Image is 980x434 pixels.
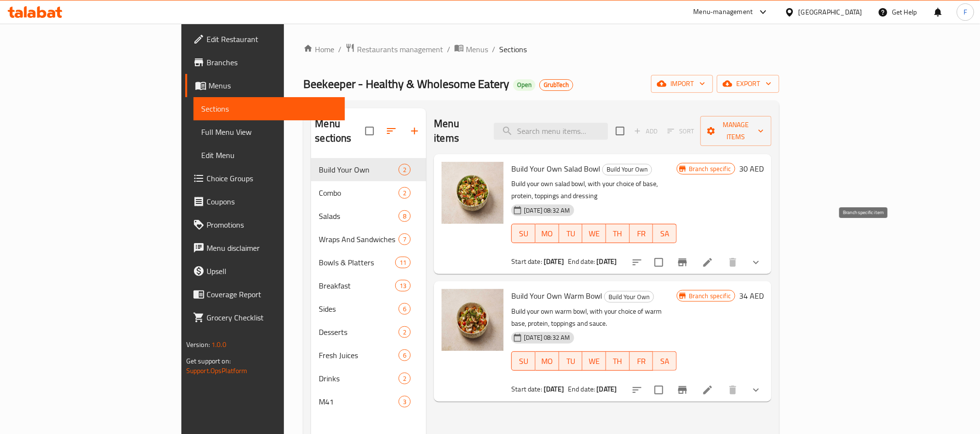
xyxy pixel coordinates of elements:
[399,303,411,315] div: items
[185,51,345,74] a: Branches
[395,257,411,268] div: items
[186,338,210,351] span: Version:
[399,326,411,338] div: items
[345,43,443,56] a: Restaurants management
[563,227,579,241] span: TU
[399,397,410,406] span: 3
[207,57,337,68] span: Branches
[454,43,488,56] a: Menus
[520,206,574,215] span: [DATE] 08:32 AM
[653,224,677,243] button: SA
[649,252,669,273] span: Select to update
[311,181,426,204] div: Combo2
[319,349,399,361] span: Fresh Juices
[964,7,967,17] span: F
[185,190,345,213] a: Coupons
[311,251,426,274] div: Bowls & Platters11
[597,383,617,395] b: [DATE]
[511,224,535,243] button: SU
[399,304,410,314] span: 6
[319,187,399,199] span: Combo
[399,374,410,383] span: 2
[492,43,495,55] li: /
[399,164,411,175] div: items
[395,280,411,291] div: items
[586,354,602,368] span: WE
[513,79,535,91] div: Open
[311,344,426,367] div: Fresh Juices6
[661,124,700,139] span: Select section first
[582,351,606,371] button: WE
[721,251,744,274] button: delete
[511,289,602,303] span: Build Your Own Warm Bowl
[511,255,542,268] span: Start date:
[211,338,226,351] span: 1.0.0
[563,354,579,368] span: TU
[702,257,713,268] a: Edit menu item
[603,164,652,175] span: Build Your Own
[544,255,564,268] b: [DATE]
[634,354,650,368] span: FR
[396,258,410,267] span: 11
[539,227,555,241] span: MO
[311,158,426,181] div: Build Your Own2
[207,33,337,45] span: Edit Restaurant
[602,164,652,175] div: Build Your Own
[185,74,345,97] a: Menus
[311,320,426,344] div: Desserts2
[671,378,694,402] button: Branch-specific-item
[207,242,337,254] span: Menu disclaimer
[721,378,744,402] button: delete
[399,212,410,221] span: 8
[357,43,443,55] span: Restaurants management
[185,236,345,260] a: Menu disclaimer
[319,396,399,407] div: M41
[610,354,626,368] span: TH
[399,165,410,174] span: 2
[311,204,426,228] div: Salads8
[539,354,555,368] span: MO
[201,103,337,115] span: Sections
[399,210,411,222] div: items
[499,43,527,55] span: Sections
[559,351,583,371] button: TU
[185,167,345,190] a: Choice Groups
[207,265,337,277] span: Upsell
[319,164,399,175] span: Build Your Own
[739,162,764,175] h6: 30 AED
[625,251,649,274] button: sort-choices
[399,187,411,199] div: items
[511,178,677,202] p: Build your own salad bowl, with your choice of base, protein, toppings and dressing
[399,349,411,361] div: items
[399,396,411,407] div: items
[649,380,669,400] span: Select to update
[694,6,753,18] div: Menu-management
[319,210,399,222] span: Salads
[744,251,768,274] button: show more
[399,328,410,337] span: 2
[659,78,705,90] span: import
[744,378,768,402] button: show more
[208,80,337,91] span: Menus
[319,257,395,268] div: Bowls & Platters
[610,121,630,141] span: Select section
[207,196,337,207] span: Coupons
[185,28,345,51] a: Edit Restaurant
[207,173,337,184] span: Choice Groups
[399,351,410,360] span: 6
[396,281,410,290] span: 13
[739,289,764,303] h6: 34 AED
[535,351,559,371] button: MO
[185,260,345,283] a: Upsell
[193,144,345,167] a: Edit Menu
[605,291,653,303] span: Build Your Own
[540,81,573,89] span: GrubTech
[319,373,399,384] div: Drinks
[319,303,399,315] div: Sides
[319,326,399,338] span: Desserts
